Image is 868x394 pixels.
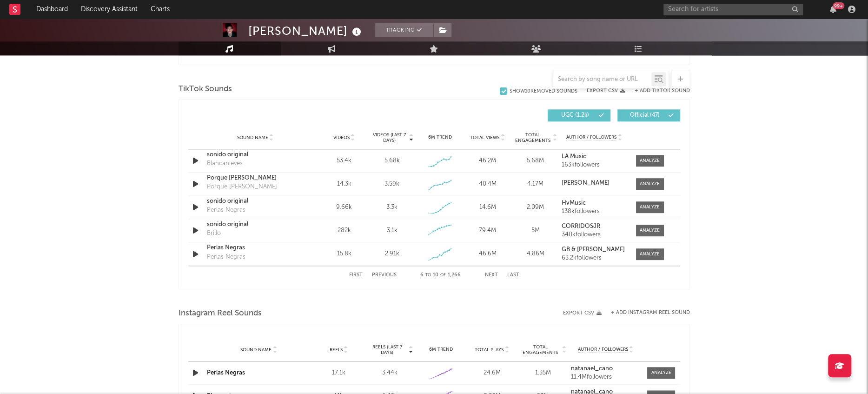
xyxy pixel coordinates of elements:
button: + Add TikTok Sound [635,88,690,93]
a: sonido original [207,150,304,160]
button: Previous [372,273,397,278]
div: 2.91k [384,249,399,259]
div: 3.3k [386,203,398,212]
strong: HvMusic [562,200,586,206]
a: Perlas Negras [207,243,304,253]
a: LA Music [562,154,626,160]
a: sonido original [207,220,304,229]
span: Author / Followers [566,134,616,140]
button: Export CSV [587,88,625,93]
button: UGC(1.2k) [548,109,610,121]
span: Total Plays [475,347,504,353]
div: Perlas Negras [207,206,245,215]
span: Videos [333,135,350,140]
span: Official ( 47 ) [623,113,666,118]
a: Perlas Negras [207,370,245,376]
div: Show 10 Removed Sounds [510,88,577,94]
span: Total Engagements [514,132,551,143]
strong: LA Music [562,154,586,160]
div: 138k followers [562,208,626,215]
span: Sound Name [240,347,272,353]
span: Videos (last 7 days) [370,132,408,143]
div: 4.86M [514,249,557,259]
div: Perlas Negras [207,253,245,262]
span: Sound Name [237,135,268,140]
div: 46.2M [466,156,509,166]
a: sonido original [207,197,304,206]
span: to [425,273,431,277]
div: 4.17M [514,180,557,189]
div: 9.66k [323,203,366,212]
strong: natanael_cano [571,366,613,372]
div: 46.6M [466,249,509,259]
span: UGC ( 1.2k ) [554,113,596,118]
button: Official(47) [617,109,680,121]
a: natanael_cano [571,366,641,372]
button: Next [485,273,498,278]
span: of [440,273,446,277]
span: Total Engagements [520,344,561,355]
span: Instagram Reel Sounds [179,308,262,319]
a: [PERSON_NAME] [562,180,626,187]
button: Export CSV [563,310,602,316]
strong: GB & [PERSON_NAME] [562,247,625,253]
span: TikTok Sounds [179,84,232,95]
div: 3.59k [384,180,399,189]
div: Porque [PERSON_NAME] [207,182,277,192]
div: 24.6M [469,368,515,378]
input: Search for artists [663,4,803,15]
div: 340k followers [562,232,626,238]
button: Tracking [375,23,433,37]
div: 282k [323,226,366,235]
div: 6M Trend [418,346,464,353]
div: 5.68M [514,156,557,166]
div: 14.3k [323,180,366,189]
div: [PERSON_NAME] [248,23,364,39]
div: 6M Trend [418,134,461,141]
div: 63.2k followers [562,255,626,261]
div: 3.1k [386,226,397,235]
strong: CORRIDOSJR [562,223,600,229]
div: 1.35M [520,368,566,378]
a: CORRIDOSJR [562,223,626,230]
div: Blancanieves [207,159,243,168]
div: 11.4M followers [571,374,641,381]
a: GB & [PERSON_NAME] [562,247,626,253]
div: 5.68k [384,156,399,166]
strong: [PERSON_NAME] [562,180,610,186]
div: 6 10 1,266 [415,270,466,281]
span: Total Views [470,135,499,140]
span: Reels [330,347,343,353]
button: + Add Instagram Reel Sound [611,310,690,315]
div: 2.09M [514,203,557,212]
div: 163k followers [562,162,626,168]
a: HvMusic [562,200,626,207]
div: 15.8k [323,249,366,259]
div: 40.4M [466,180,509,189]
div: 3.44k [367,368,413,378]
a: Porque [PERSON_NAME] [207,174,304,183]
button: First [349,273,363,278]
div: 79.4M [466,226,509,235]
button: Last [507,273,519,278]
div: 99 + [833,2,844,9]
div: 53.4k [323,156,366,166]
div: 14.6M [466,203,509,212]
div: Brillo [207,229,221,238]
div: 17.1k [316,368,362,378]
div: 5M [514,226,557,235]
span: Author / Followers [578,347,628,353]
input: Search by song name or URL [553,76,651,83]
div: + Add Instagram Reel Sound [602,310,690,315]
button: + Add TikTok Sound [625,88,690,93]
button: 99+ [830,6,836,13]
span: Reels (last 7 days) [367,344,408,355]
